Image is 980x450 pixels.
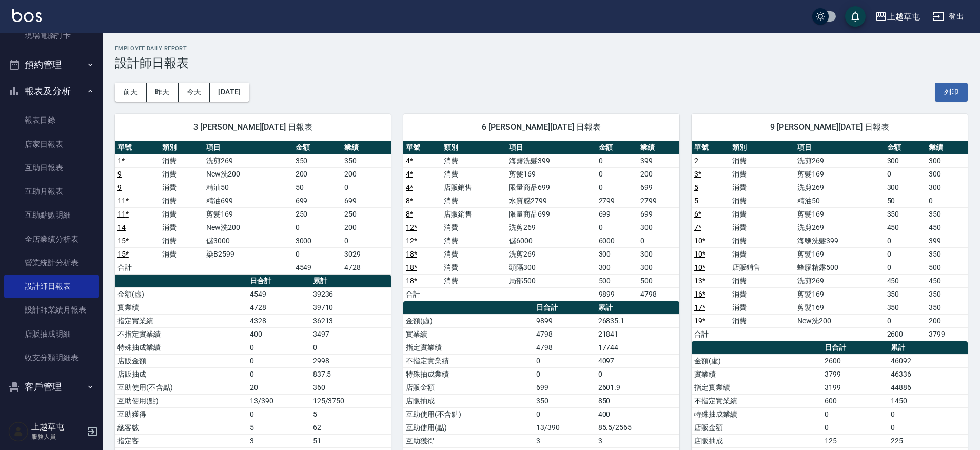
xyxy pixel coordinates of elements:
[4,24,99,47] a: 現場電腦打卡
[403,287,441,301] td: 合計
[115,327,247,341] td: 不指定實業績
[403,407,534,421] td: 互助使用(不含點)
[247,381,310,394] td: 20
[795,154,884,167] td: 洗剪269
[795,261,884,274] td: 蜂膠精露500
[596,221,638,234] td: 0
[596,434,679,447] td: 3
[247,434,310,447] td: 3
[885,274,926,287] td: 450
[885,234,926,247] td: 0
[888,354,968,367] td: 46092
[441,167,507,181] td: 消費
[506,261,596,274] td: 頭隔300
[160,234,204,247] td: 消費
[730,234,795,247] td: 消費
[310,394,391,407] td: 125/3750
[247,394,310,407] td: 13/390
[638,221,679,234] td: 300
[4,108,99,132] a: 報表目錄
[310,327,391,341] td: 3497
[293,194,342,207] td: 699
[127,122,379,132] span: 3 [PERSON_NAME][DATE] 日報表
[638,207,679,221] td: 699
[730,181,795,194] td: 消費
[115,287,247,301] td: 金額(虛)
[822,421,888,434] td: 0
[4,51,99,78] button: 預約管理
[694,183,698,191] a: 5
[888,367,968,381] td: 46336
[596,274,638,287] td: 500
[692,381,822,394] td: 指定實業績
[310,367,391,381] td: 837.5
[534,367,595,381] td: 0
[638,154,679,167] td: 399
[441,234,507,247] td: 消費
[8,421,29,442] img: Person
[795,287,884,301] td: 剪髮169
[885,154,926,167] td: 300
[247,314,310,327] td: 4328
[441,221,507,234] td: 消費
[160,221,204,234] td: 消費
[795,181,884,194] td: 洗剪269
[342,167,391,181] td: 200
[596,341,679,354] td: 17744
[310,301,391,314] td: 39710
[888,341,968,355] th: 累計
[871,6,924,27] button: 上越草屯
[638,234,679,247] td: 0
[115,381,247,394] td: 互助使用(不含點)
[204,221,292,234] td: New洗200
[403,381,534,394] td: 店販金額
[115,341,247,354] td: 特殊抽成業績
[403,354,534,367] td: 不指定實業績
[12,9,42,22] img: Logo
[4,227,99,251] a: 全店業績分析表
[596,421,679,434] td: 85.5/2565
[926,154,968,167] td: 300
[926,274,968,287] td: 450
[441,181,507,194] td: 店販銷售
[293,154,342,167] td: 350
[506,207,596,221] td: 限量商品699
[926,221,968,234] td: 450
[441,247,507,261] td: 消費
[596,141,638,154] th: 金額
[730,194,795,207] td: 消費
[506,274,596,287] td: 局部500
[885,207,926,221] td: 350
[822,354,888,367] td: 2600
[403,327,534,341] td: 實業績
[293,167,342,181] td: 200
[926,314,968,327] td: 200
[342,154,391,167] td: 350
[730,301,795,314] td: 消費
[204,154,292,167] td: 洗剪269
[596,314,679,327] td: 26835.1
[730,287,795,301] td: 消費
[534,381,595,394] td: 699
[885,247,926,261] td: 0
[692,434,822,447] td: 店販抽成
[204,247,292,261] td: 染B2599
[638,141,679,154] th: 業績
[160,141,204,154] th: 類別
[845,6,866,27] button: save
[247,275,310,288] th: 日合計
[888,434,968,447] td: 225
[638,287,679,301] td: 4798
[160,167,204,181] td: 消費
[115,407,247,421] td: 互助獲得
[204,207,292,221] td: 剪髮169
[926,261,968,274] td: 500
[638,167,679,181] td: 200
[293,261,342,274] td: 4549
[293,234,342,247] td: 3000
[115,354,247,367] td: 店販金額
[115,394,247,407] td: 互助使用(點)
[115,434,247,447] td: 指定客
[160,194,204,207] td: 消費
[115,314,247,327] td: 指定實業績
